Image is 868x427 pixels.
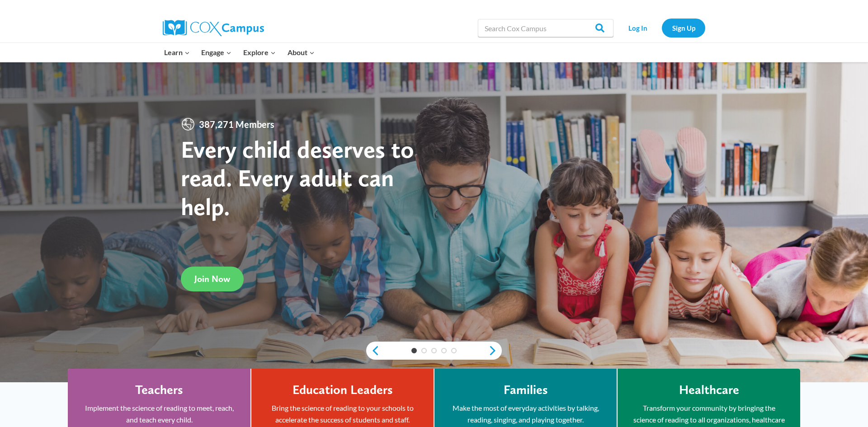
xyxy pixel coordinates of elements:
[135,382,183,398] h4: Teachers
[411,348,417,353] a: 1
[181,135,414,221] strong: Every child deserves to read. Every adult can help.
[366,345,380,356] a: previous
[181,267,244,291] a: Join Now
[431,348,437,353] a: 3
[366,342,502,360] div: content slider buttons
[194,273,230,284] span: Join Now
[243,47,276,58] span: Explore
[292,382,393,398] h4: Education Leaders
[201,47,231,58] span: Engage
[441,348,447,353] a: 4
[448,402,603,425] p: Make the most of everyday activities by talking, reading, singing, and playing together.
[81,402,237,425] p: Implement the science of reading to meet, reach, and teach every child.
[618,19,705,37] nav: Secondary Navigation
[451,348,457,353] a: 5
[662,19,705,37] a: Sign Up
[288,47,315,58] span: About
[504,382,548,398] h4: Families
[488,345,502,356] a: next
[421,348,427,353] a: 2
[478,19,613,37] input: Search Cox Campus
[163,20,264,36] img: Cox Campus
[265,402,420,425] p: Bring the science of reading to your schools to accelerate the success of students and staff.
[195,117,278,131] span: 387,271 Members
[158,43,320,62] nav: Primary Navigation
[164,47,190,58] span: Learn
[618,19,657,37] a: Log In
[679,382,739,398] h4: Healthcare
